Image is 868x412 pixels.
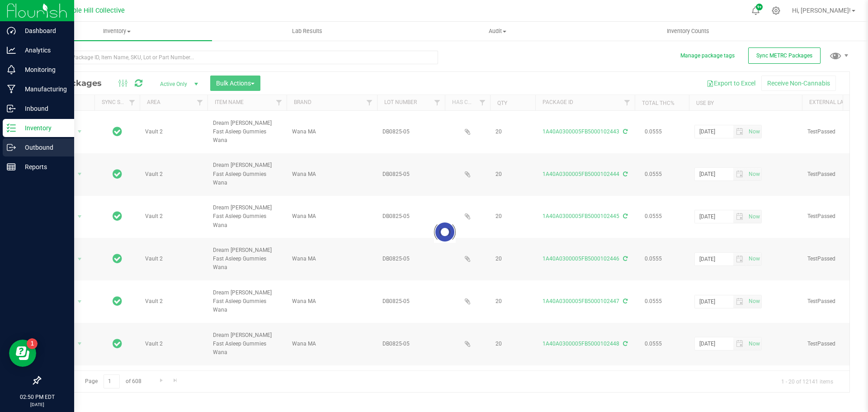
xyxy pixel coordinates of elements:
[680,52,735,60] button: Manage package tags
[7,123,16,133] inline-svg: Inventory
[402,22,593,41] a: Audit
[27,338,38,349] iframe: Resource center unread badge
[403,27,592,35] span: Audit
[16,161,70,172] p: Reports
[16,64,70,75] p: Monitoring
[4,401,70,408] p: [DATE]
[655,27,722,35] span: Inventory Counts
[7,85,16,94] inline-svg: Manufacturing
[16,84,70,95] p: Manufacturing
[22,22,212,41] a: Inventory
[16,142,70,153] p: Outbound
[756,52,812,59] span: Sync METRC Packages
[280,27,335,35] span: Lab Results
[7,162,16,171] inline-svg: Reports
[7,143,16,152] inline-svg: Outbound
[770,6,782,15] div: Manage settings
[7,65,16,74] inline-svg: Monitoring
[757,5,761,9] span: 9+
[4,393,70,401] p: 02:50 PM EDT
[7,104,16,113] inline-svg: Inbound
[212,22,402,41] a: Lab Results
[7,46,16,55] inline-svg: Analytics
[9,340,36,367] iframe: Resource center
[40,51,438,64] input: Search Package ID, Item Name, SKU, Lot or Part Number...
[16,123,70,133] p: Inventory
[16,25,70,36] p: Dashboard
[7,26,16,35] inline-svg: Dashboard
[792,7,851,14] span: Hi, [PERSON_NAME]!
[60,7,125,14] span: Temple Hill Collective
[16,103,70,114] p: Inbound
[593,22,783,41] a: Inventory Counts
[16,45,70,56] p: Analytics
[748,47,821,64] button: Sync METRC Packages
[22,27,212,35] span: Inventory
